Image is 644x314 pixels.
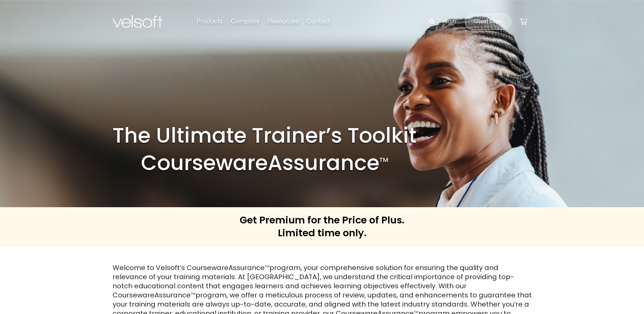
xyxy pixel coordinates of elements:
[438,17,456,26] span: Search
[240,214,404,239] h2: Get Premium for the Price of Plus. Limited time only.
[265,264,269,268] span: TM
[192,18,227,25] a: ProductsMenu Toggle
[465,14,511,30] a: Client Login
[263,18,303,25] a: ResourcesMenu Toggle
[192,18,334,25] nav: Menu
[414,310,419,314] span: TM
[429,16,461,27] a: Search
[379,155,388,164] font: TM
[303,18,334,25] a: ContactMenu Toggle
[191,292,195,296] span: TM
[227,18,263,25] a: CompanyMenu Toggle
[113,122,417,176] h2: The Ultimate Trainer’s Toolkit CoursewareAssurance
[473,17,503,26] span: Client Login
